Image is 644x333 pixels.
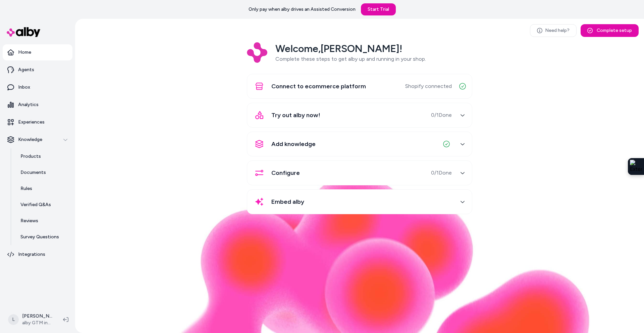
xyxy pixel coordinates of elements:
[3,114,72,130] a: Experiences
[20,185,32,192] p: Rules
[14,197,72,213] a: Verified Q&As
[271,110,320,120] span: Try out alby now!
[431,169,452,177] span: 0 / 1 Done
[20,169,46,176] p: Documents
[3,79,72,95] a: Inbox
[251,107,468,123] button: Try out alby now!0/1Done
[251,165,468,181] button: Configure0/1Done
[275,56,426,62] span: Complete these steps to get alby up and running in your shop.
[18,119,45,126] p: Experiences
[530,24,577,37] a: Need help?
[129,173,590,333] img: alby Bubble
[18,251,45,258] p: Integrations
[18,101,39,108] p: Analytics
[271,139,316,149] span: Add knowledge
[251,136,468,152] button: Add knowledge
[361,3,396,15] a: Start Trial
[18,136,42,143] p: Knowledge
[581,24,639,37] button: Complete setup
[22,320,52,326] span: alby GTM internal
[3,132,72,148] button: Knowledge
[18,49,31,56] p: Home
[22,313,52,320] p: [PERSON_NAME]
[251,78,468,94] button: Connect to ecommerce platformShopify connected
[271,168,300,178] span: Configure
[3,246,72,263] a: Integrations
[271,197,304,206] span: Embed alby
[18,84,30,91] p: Inbox
[4,309,58,330] button: L[PERSON_NAME]alby GTM internal
[249,6,356,13] p: Only pay when alby drives an Assisted Conversion
[20,201,51,208] p: Verified Q&As
[8,314,19,325] span: L
[247,42,267,63] img: Logo
[3,44,72,60] a: Home
[20,234,59,240] p: Survey Questions
[20,153,41,160] p: Products
[3,62,72,78] a: Agents
[275,42,426,55] h2: Welcome, [PERSON_NAME] !
[18,66,34,73] p: Agents
[14,229,72,245] a: Survey Questions
[14,181,72,197] a: Rules
[251,194,468,210] button: Embed alby
[431,111,452,119] span: 0 / 1 Done
[271,82,366,91] span: Connect to ecommerce platform
[3,97,72,113] a: Analytics
[14,164,72,181] a: Documents
[14,213,72,229] a: Reviews
[14,148,72,164] a: Products
[630,160,642,173] img: Extension Icon
[7,27,40,37] img: alby Logo
[20,218,38,224] p: Reviews
[405,82,452,90] span: Shopify connected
